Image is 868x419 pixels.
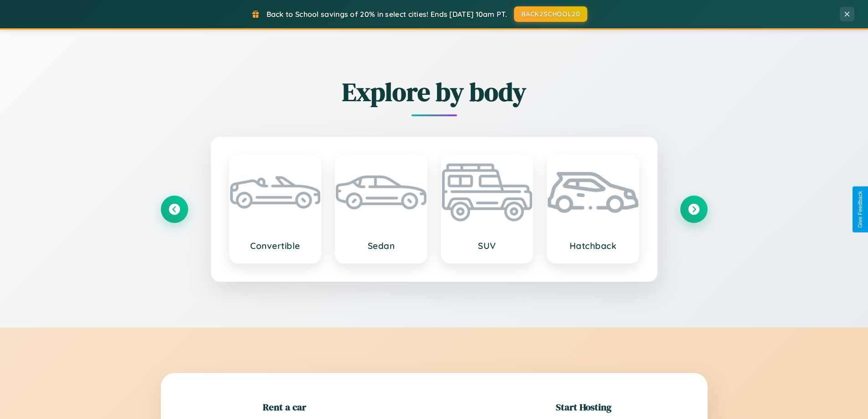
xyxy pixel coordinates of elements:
button: BACK2SCHOOL20 [514,6,587,22]
h2: Explore by body [161,74,708,109]
h3: Hatchback [557,240,629,251]
div: Give Feedback [857,191,863,228]
h2: Start Hosting [556,400,611,414]
h3: Sedan [345,240,417,251]
h3: Convertible [239,240,312,251]
h2: Rent a car [263,400,306,414]
span: Back to School savings of 20% in select cities! Ends [DATE] 10am PT. [267,10,507,19]
h3: SUV [451,240,524,251]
